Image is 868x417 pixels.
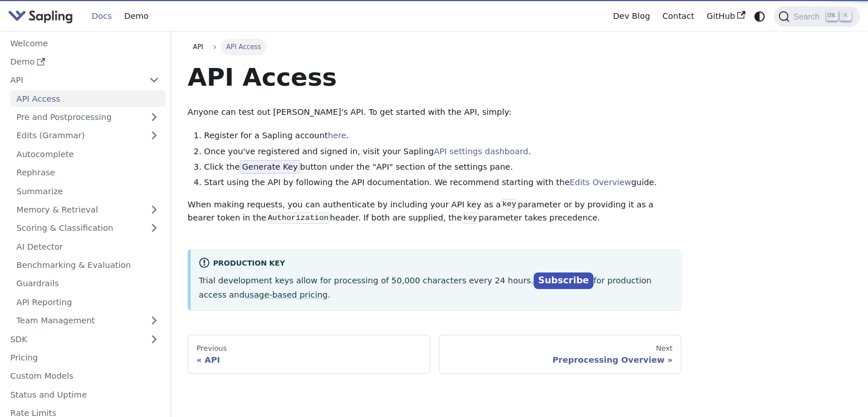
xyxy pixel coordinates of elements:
[240,160,300,174] span: Generate Key
[4,72,143,89] a: API
[656,7,701,25] a: Contact
[447,355,673,365] div: Preprocessing Overview
[267,212,330,224] code: Authorization
[10,202,165,218] a: Memory & Retrieval
[188,106,681,119] p: Anyone can test out [PERSON_NAME]'s API. To get started with the API, simply:
[4,350,165,366] a: Pricing
[204,176,682,190] li: Start using the API by following the API documentation. We recommend starting with the guide.
[4,386,165,403] a: Status and Uptime
[204,145,682,159] li: Once you've registered and signed in, visit your Sapling .
[4,368,165,384] a: Custom Models
[607,7,656,25] a: Dev Blog
[188,335,430,374] a: PreviousAPI
[501,199,518,210] code: key
[10,312,165,329] a: Team Management
[196,344,422,353] div: Previous
[188,198,681,226] p: When making requests, you can authenticate by including your API key as a parameter or by providi...
[840,11,851,21] kbd: K
[199,257,673,271] div: Production Key
[8,8,77,25] a: Sapling.ai
[790,12,826,21] span: Search
[10,294,165,310] a: API Reporting
[10,165,165,181] a: Rephrase
[143,331,165,347] button: Expand sidebar category 'SDK'
[447,344,673,353] div: Next
[10,257,165,274] a: Benchmarking & Evaluation
[10,127,165,144] a: Edits (Grammar)
[193,43,203,51] span: API
[199,273,673,302] p: Trial development keys allow for processing of 50,000 characters every 24 hours. for production a...
[10,90,165,107] a: API Access
[774,6,859,27] button: Search (Ctrl+K)
[8,8,73,25] img: Sapling.ai
[328,131,346,140] a: here
[221,39,267,55] span: API Access
[4,35,165,51] a: Welcome
[86,7,118,25] a: Docs
[570,178,631,187] a: Edits Overview
[439,335,681,374] a: NextPreprocessing Overview
[204,129,682,143] li: Register for a Sapling account .
[4,54,165,70] a: Demo
[143,72,165,89] button: Collapse sidebar category 'API'
[10,109,165,126] a: Pre and Postprocessing
[10,183,165,199] a: Summarize
[4,331,143,347] a: SDK
[188,335,681,374] nav: Docs pages
[462,212,478,224] code: key
[204,161,682,174] li: Click the button under the "API" section of the settings pane.
[752,8,768,25] button: Switch between dark and light mode (currently system mode)
[196,355,422,365] div: API
[534,272,594,289] a: Subscribe
[118,7,155,25] a: Demo
[434,147,528,156] a: API settings dashboard
[10,238,165,255] a: AI Detector
[700,7,751,25] a: GitHub
[10,220,165,236] a: Scoring & Classification
[188,39,209,55] a: API
[10,275,165,292] a: Guardrails
[188,62,681,93] h1: API Access
[244,290,328,299] a: usage-based pricing
[10,146,165,162] a: Autocomplete
[188,39,681,55] nav: Breadcrumbs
